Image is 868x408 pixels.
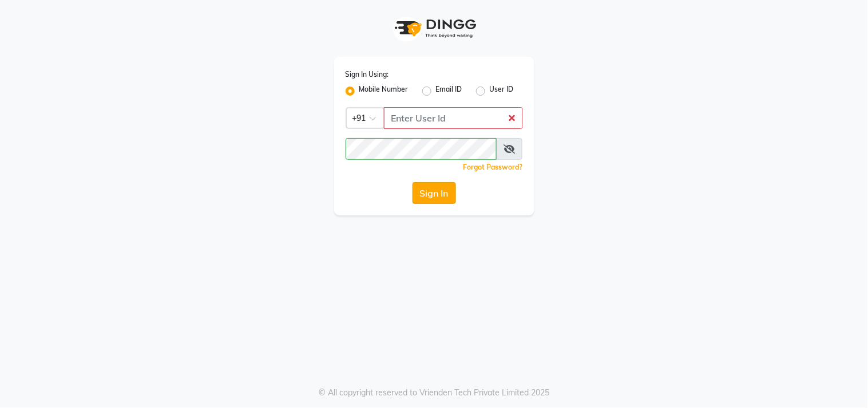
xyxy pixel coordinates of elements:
[413,182,456,204] button: Sign In
[384,107,523,129] input: Username
[359,84,409,98] label: Mobile Number
[346,69,389,80] label: Sign In Using:
[490,84,514,98] label: User ID
[463,163,523,171] a: Forgot Password?
[436,84,462,98] label: Email ID
[389,11,480,45] img: logo1.svg
[346,138,497,160] input: Username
